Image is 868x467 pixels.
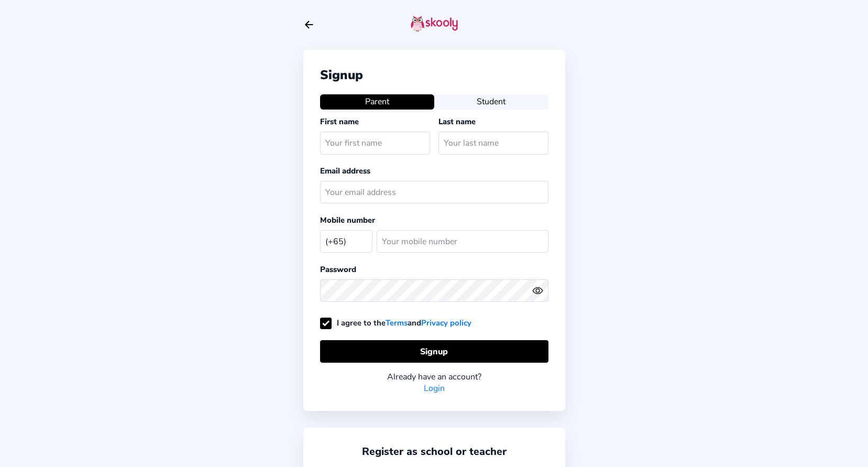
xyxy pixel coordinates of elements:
input: Your mobile number [377,230,548,253]
input: Your email address [320,181,548,203]
input: Your last name [438,132,548,154]
button: Signup [320,340,548,363]
a: Register as school or teacher [362,444,507,459]
div: Already have an account? [320,371,548,383]
label: Password [320,264,356,275]
a: Login [424,383,445,394]
label: First name [320,116,359,127]
label: Last name [438,116,476,127]
button: Student [434,94,548,109]
a: Privacy policy [421,318,471,328]
label: I agree to the and [320,318,471,328]
label: Mobile number [320,215,375,225]
button: Parent [320,94,434,109]
ion-icon: eye outline [532,285,543,296]
div: Signup [320,67,548,83]
button: eye outlineeye off outline [532,285,548,296]
img: skooly-logo.png [411,15,458,32]
input: Your first name [320,132,430,154]
label: Email address [320,166,370,176]
a: Terms [386,318,408,328]
button: arrow back outline [303,19,315,30]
